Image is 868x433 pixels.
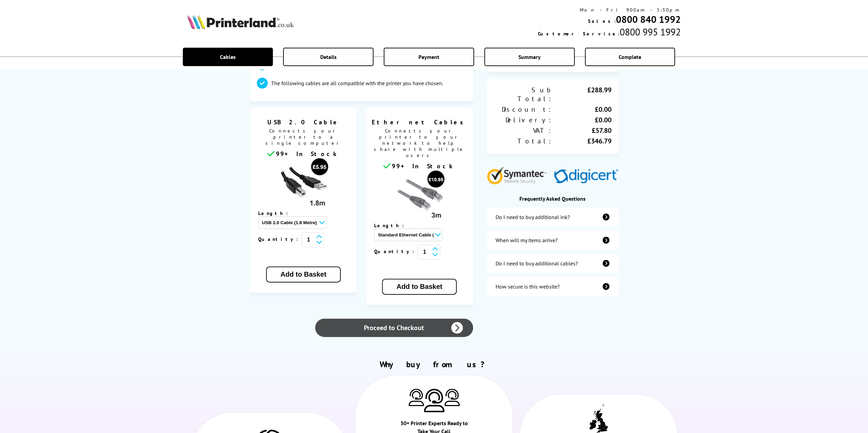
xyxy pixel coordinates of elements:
[496,260,578,267] div: Do I need to buy additional cables?
[494,137,553,145] div: Total:
[271,79,443,87] p: The following cables are all compatible with the printer you have chosen.
[487,165,551,184] img: Symantec Website Security
[487,207,618,227] a: additional-ink
[620,26,681,38] span: 0800 995 1992
[487,231,618,250] a: items-arrive
[394,170,445,221] img: Ethernet cable
[494,86,553,103] div: Sub Total:
[266,266,340,282] button: Add to Basket
[382,279,456,295] button: Add to Basket
[496,214,570,220] div: Do I need to buy additional ink?
[619,53,641,60] span: Complete
[253,126,354,150] span: Connects your printer to a single computer
[424,389,444,412] img: Printer Experts
[187,359,681,370] h2: Why buy from us?
[409,389,424,406] img: Printer Experts
[553,126,612,135] div: £57.80
[553,105,612,114] div: £0.00
[255,118,352,126] span: USB 2.0 Cable
[496,283,560,290] div: How secure is this website?
[554,169,618,184] img: Digicert
[616,13,681,26] a: 0800 840 1992
[538,7,681,13] div: Mon - Fri 9:00am - 5:30pm
[494,115,553,124] div: Delivery:
[553,137,612,145] div: £346.79
[553,86,612,103] div: £288.99
[487,254,618,273] a: additional-cables
[487,195,618,202] div: Frequently Asked Questions
[258,210,295,216] span: Length:
[418,53,439,60] span: Payment
[538,31,620,37] span: Customer Service:
[518,53,541,60] span: Summary
[258,236,301,242] span: Quantity:
[369,126,470,162] span: Connects your printer to your network to help share with multiple users
[187,14,294,29] img: Printerland Logo
[392,162,455,170] span: 99+ In Stock
[494,126,553,135] div: VAT:
[315,319,473,337] a: Proceed to Checkout
[496,237,558,244] div: When will my items arrive?
[487,277,618,296] a: secure-website
[444,389,460,406] img: Printer Experts
[553,115,612,124] div: £0.00
[374,222,411,229] span: Length:
[276,150,339,158] span: 99+ In Stock
[220,53,236,60] span: Cables
[371,118,468,126] span: Ethernet Cables
[374,248,417,254] span: Quantity:
[320,53,337,60] span: Details
[494,105,553,114] div: Discount:
[588,18,616,24] span: Sales:
[278,158,329,209] img: usb cable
